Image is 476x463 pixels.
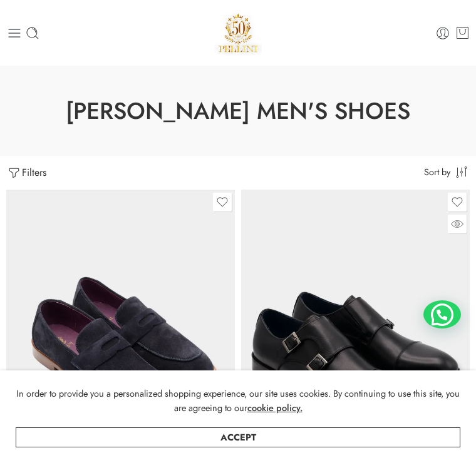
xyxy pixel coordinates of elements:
span: In order to provide you a personalized shopping experience, our site uses cookies. By continuing ... [16,387,460,414]
a: cookie policy. [247,400,303,415]
a: QUICK SHOP [448,215,467,233]
a: Pellini - [214,9,261,56]
a: Cart [455,26,470,41]
select: Shop order [424,158,470,185]
img: Pellini [214,9,261,56]
a: Login / Register [435,26,450,41]
a: Accept [16,427,460,447]
h1: [PERSON_NAME] Men's Shoes [31,97,445,125]
a: Filters [6,159,46,186]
